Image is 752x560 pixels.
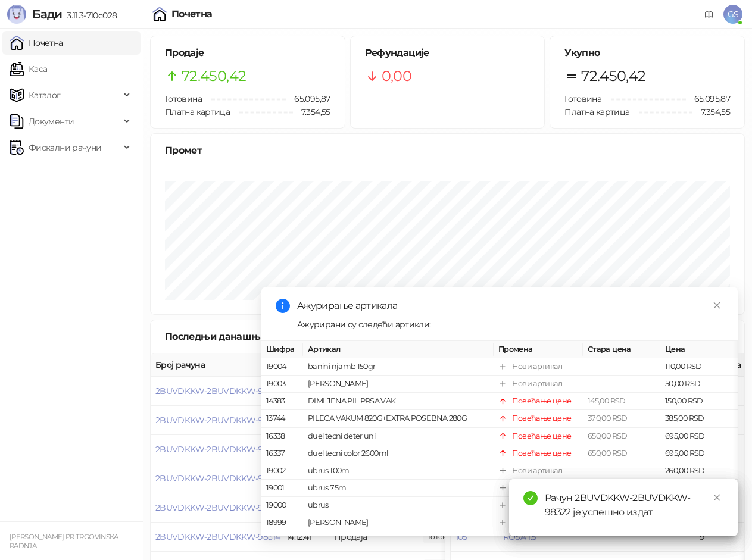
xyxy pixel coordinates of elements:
td: 385,00 RSD [660,410,738,427]
button: 2BUVDKKW-2BUVDKKW-98315 [155,502,279,513]
span: 650,00 RSD [588,449,628,458]
td: - [583,358,660,376]
td: [PERSON_NAME] [303,514,494,531]
th: Број рачуна [151,353,282,377]
div: Нови артикал [512,361,562,373]
td: 260,00 RSD [660,462,738,480]
span: 145,00 RSD [588,396,626,405]
span: Фискални рачуни [29,136,101,159]
td: 14383 [261,393,303,410]
td: - [583,376,660,393]
span: 65.095,87 [286,92,330,105]
span: Готовина [564,93,601,104]
td: DIMLJENA PIL PRSA VAK [303,393,494,410]
td: banini njamb 150gr [303,358,494,376]
th: Промена [494,341,583,358]
div: Повећање цене [512,430,572,442]
td: 18999 [261,514,303,531]
span: 7.354,55 [293,105,330,118]
td: 150,00 RSD [660,393,738,410]
span: info-circle [276,299,290,313]
span: Каталог [29,83,61,107]
td: spin sensitive [303,531,494,549]
td: 19001 [261,480,303,497]
td: duel tecni deter uni [303,427,494,445]
h5: Продаје [165,46,330,60]
th: Цена [660,341,738,358]
div: Ажурирање артикала [297,299,723,313]
span: Платна картица [564,107,629,117]
span: Готовина [165,93,202,104]
a: Close [710,491,723,504]
button: 2BUVDKKW-2BUVDKKW-98316 [155,473,280,484]
td: 50,00 RSD [660,376,738,393]
div: Почетна [171,10,213,19]
td: 19003 [261,376,303,393]
a: Документација [700,5,719,24]
td: ubrus 75m [303,480,494,497]
span: 0,00 [382,65,411,87]
h5: Укупно [564,46,730,60]
span: GS [723,5,742,24]
a: Close [710,299,723,312]
td: ubrus [303,497,494,514]
td: 19004 [261,358,303,376]
td: PILECA VAKUM 820G+EXTRA POSEBNA 280G [303,410,494,427]
span: close [713,493,721,502]
a: Каса [10,57,47,81]
td: 13744 [261,410,303,427]
td: ubrus 100m [303,462,494,480]
td: 16337 [261,445,303,462]
td: duel tecni color 2600ml [303,445,494,462]
button: 2BUVDKKW-2BUVDKKW-98319 [155,386,280,396]
div: Повећање цене [512,412,572,424]
td: - [583,462,660,480]
td: 110,00 RSD [660,358,738,376]
span: check-circle [523,491,538,505]
span: 65.095,87 [686,92,730,105]
h5: Рефундације [365,46,531,60]
div: Рачун 2BUVDKKW-2BUVDKKW-98322 је успешно издат [545,491,723,520]
span: 7.354,55 [692,105,730,118]
div: Нови артикал [512,465,562,477]
span: Бади [32,7,62,21]
td: 18998 [261,531,303,549]
th: Стара цена [583,341,660,358]
div: Промет [165,143,730,158]
th: Шифра [261,341,303,358]
td: 16338 [261,427,303,445]
div: Повећање цене [512,448,572,459]
span: 72.450,42 [581,65,645,87]
button: 2BUVDKKW-2BUVDKKW-98314 [155,531,280,542]
span: close [713,301,721,309]
span: 370,00 RSD [588,414,628,423]
button: 2BUVDKKW-2BUVDKKW-98318 [155,415,280,426]
td: 695,00 RSD [660,445,738,462]
span: 72.450,42 [182,65,246,87]
span: Платна картица [165,107,230,117]
button: 2BUVDKKW-2BUVDKKW-98317 [155,444,279,455]
span: Документи [29,110,74,133]
span: 3.11.3-710c028 [62,10,117,21]
th: Артикал [303,341,494,358]
span: 650,00 RSD [588,431,628,440]
td: 695,00 RSD [660,427,738,445]
small: [PERSON_NAME] PR TRGOVINSKA RADNJA [10,533,118,550]
td: 19000 [261,497,303,514]
div: Ажурирани су следећи артикли: [297,318,723,331]
div: Последњи данашњи рачуни [165,329,323,344]
td: [PERSON_NAME] [303,376,494,393]
td: 19002 [261,462,303,480]
div: Повећање цене [512,395,572,407]
div: Нови артикал [512,378,562,390]
a: Почетна [10,31,63,55]
img: Logo [7,5,26,24]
